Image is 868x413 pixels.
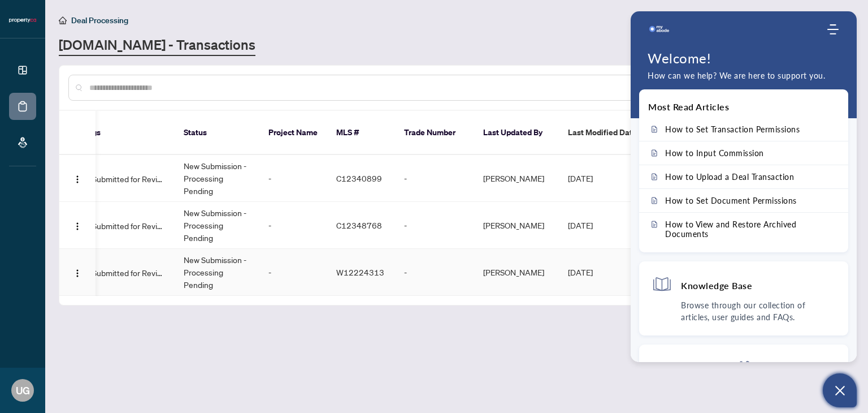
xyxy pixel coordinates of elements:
th: Status [175,111,259,155]
th: Project Name [259,111,327,155]
span: C12348768 [336,220,382,230]
td: - [395,202,474,249]
span: [DATE] [568,267,593,277]
span: Submitted for Review [92,173,166,185]
h4: Knowledge Base [681,279,752,291]
span: How to Input Commission [665,148,764,158]
td: [PERSON_NAME] [474,249,559,296]
img: logo [9,17,36,24]
span: W12224313 [336,267,384,277]
th: Tags [74,111,175,155]
span: home [59,16,67,24]
span: How to View and Restore Archived Documents [665,220,836,239]
a: [DOMAIN_NAME] - Transactions [59,36,255,56]
td: - [395,155,474,202]
button: Logo [68,169,86,187]
span: Last Modified Date [568,126,637,139]
a: How to Input Commission [639,141,848,165]
th: Last Updated By [474,111,559,155]
th: MLS # [327,111,395,155]
button: Logo [68,263,86,281]
td: New Submission - Processing Pending [175,155,259,202]
td: New Submission - Processing Pending [175,202,259,249]
span: [DATE] [568,173,593,183]
td: [PERSON_NAME] [474,202,559,249]
span: How to Set Document Permissions [665,196,797,205]
div: Modules Menu [826,24,840,35]
th: Trade Number [395,111,474,155]
td: - [259,249,327,296]
span: Submitted for Review [92,220,166,232]
img: Logo [73,269,82,278]
img: logo [648,18,670,41]
td: - [259,202,327,249]
span: Submitted for Review [92,266,166,279]
a: How to Set Transaction Permissions [639,118,848,141]
span: How to Set Transaction Permissions [665,124,800,134]
span: Deal Processing [71,15,128,25]
button: Open asap [823,373,857,407]
img: Logo [73,175,82,184]
h1: Welcome! [648,50,840,66]
a: How to Set Document Permissions [639,189,848,212]
td: - [259,155,327,202]
p: How can we help? We are here to support you. [648,70,840,82]
th: Last Modified Date [559,111,661,155]
td: [PERSON_NAME] [474,155,559,202]
span: UG [16,382,30,398]
a: How to View and Restore Archived Documents [639,213,848,246]
p: Browse through our collection of articles, user guides and FAQs. [681,299,836,323]
td: - [395,249,474,296]
span: How to Upload a Deal Transaction [665,172,794,182]
span: [DATE] [568,220,593,230]
span: C12340899 [336,173,382,183]
img: Logo [73,222,82,231]
td: New Submission - Processing Pending [175,249,259,296]
a: How to Upload a Deal Transaction [639,165,848,188]
button: Logo [68,216,86,234]
span: Company logo [648,18,670,41]
div: Knowledge BaseBrowse through our collection of articles, user guides and FAQs. [639,261,848,335]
